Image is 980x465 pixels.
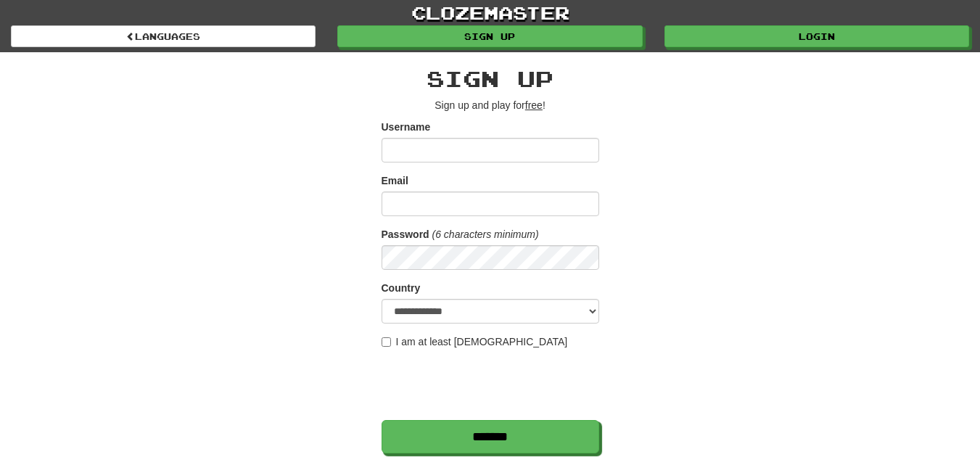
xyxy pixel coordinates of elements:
[382,281,421,295] label: Country
[382,120,431,134] label: Username
[525,99,543,111] u: free
[382,98,599,112] p: Sign up and play for !
[382,227,429,242] label: Password
[382,337,391,347] input: I am at least [DEMOGRAPHIC_DATA]
[664,25,969,47] a: Login
[382,356,602,413] iframe: reCAPTCHA
[382,173,408,188] label: Email
[11,25,316,47] a: Languages
[337,25,642,47] a: Sign up
[432,229,539,240] em: (6 characters minimum)
[382,67,599,91] h2: Sign up
[382,334,568,349] label: I am at least [DEMOGRAPHIC_DATA]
